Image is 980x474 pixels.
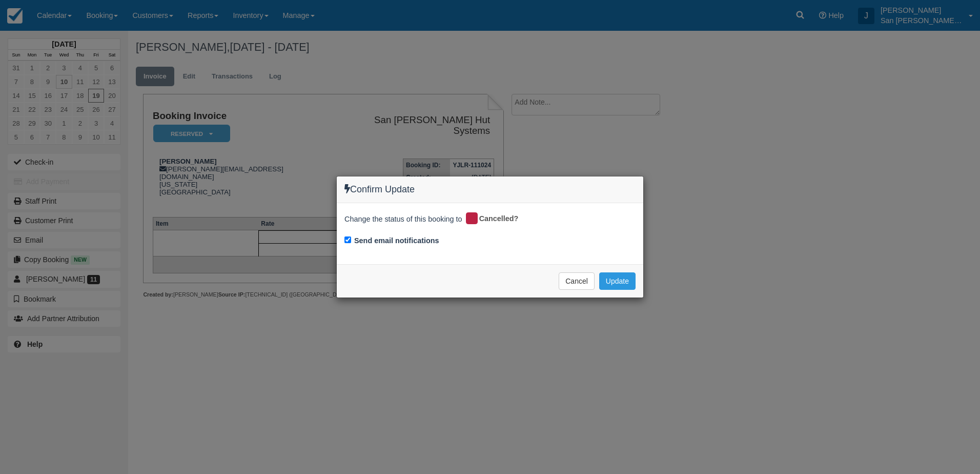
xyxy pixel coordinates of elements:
[559,272,595,290] button: Cancel
[344,184,636,195] h4: Confirm Update
[464,211,526,227] div: Cancelled?
[354,235,439,246] label: Send email notifications
[599,272,636,290] button: Update
[344,214,462,227] span: Change the status of this booking to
